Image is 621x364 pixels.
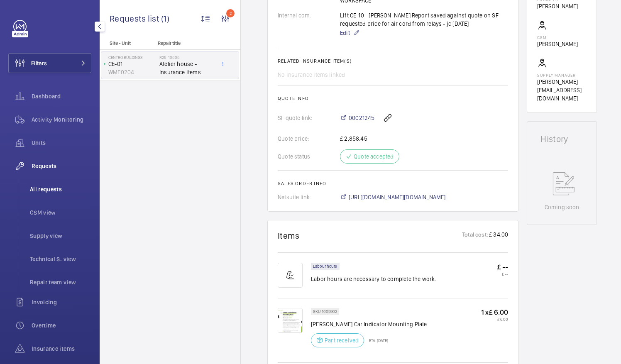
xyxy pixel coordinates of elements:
[158,40,213,46] p: Repair title
[108,68,156,76] p: WME0204
[313,265,337,268] p: Labour hours
[100,40,154,46] p: Site - Unit
[30,208,91,217] span: CSM view
[488,230,508,241] p: £ 34.00
[340,193,446,201] a: [URL][DOMAIN_NAME][DOMAIN_NAME]
[31,59,47,67] span: Filters
[462,230,488,241] p: Total cost:
[481,317,508,322] p: £ 6.00
[278,58,508,64] h2: Related insurance item(s)
[497,263,508,271] p: £ --
[110,13,161,24] span: Requests list
[537,78,587,103] p: [PERSON_NAME][EMAIL_ADDRESS][DOMAIN_NAME]
[311,320,427,328] p: [PERSON_NAME] Car Indicator Mounting Plate
[30,278,91,286] span: Repair team view
[159,55,214,60] h2: R25-10505
[481,308,508,317] p: 1 x £ 6.00
[349,114,374,122] span: 00021245
[278,230,300,241] h1: Items
[30,232,91,240] span: Supply view
[497,271,508,276] p: £ --
[8,53,91,73] button: Filters
[311,275,436,283] p: Labor hours are necessary to complete the work.
[108,60,156,68] p: CE-01
[108,55,156,60] p: Centro Buildings
[159,60,214,76] span: Atelier house - Insurance items
[278,308,303,333] img: R18WF-uzzExhBhBlj6wJ067vSlAC27wTspBkS6oW3y01XEFp.png
[278,263,303,288] img: muscle-sm.svg
[340,114,374,122] a: 00021245
[32,92,91,100] span: Dashboard
[349,193,446,201] span: [URL][DOMAIN_NAME][DOMAIN_NAME]
[32,162,91,170] span: Requests
[32,298,91,306] span: Invoicing
[278,181,508,186] h2: Sales order info
[278,95,508,101] h2: Quote info
[364,338,388,343] p: ETA: [DATE]
[30,185,91,193] span: All requests
[537,2,578,10] p: [PERSON_NAME]
[537,35,578,40] p: CSM
[540,135,583,143] h1: History
[32,139,91,147] span: Units
[537,73,587,78] p: Supply manager
[537,40,578,48] p: [PERSON_NAME]
[32,321,91,330] span: Overtime
[545,203,579,211] p: Coming soon
[30,255,91,263] span: Technical S. view
[32,115,91,124] span: Activity Monitoring
[340,29,350,37] span: Edit
[325,336,359,344] p: Part received
[313,310,337,313] p: SKU 1009902
[32,344,91,353] span: Insurance items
